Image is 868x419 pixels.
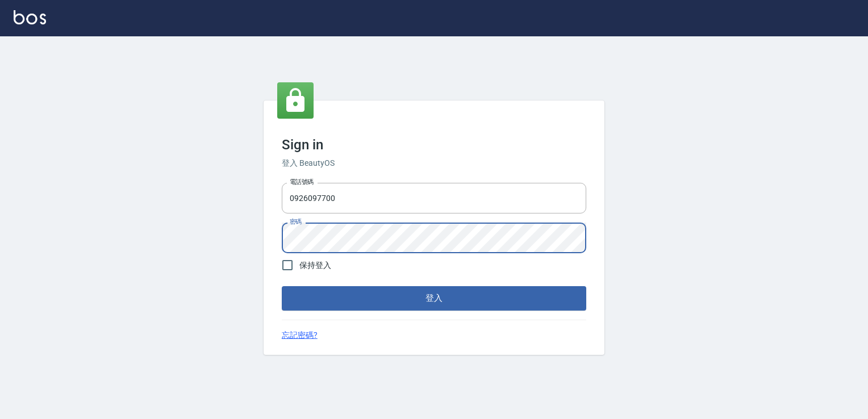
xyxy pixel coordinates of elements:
h3: Sign in [282,137,586,153]
a: 忘記密碼? [282,329,318,341]
span: 保持登入 [299,259,331,271]
h6: 登入 BeautyOS [282,157,586,169]
img: Logo [14,10,46,24]
label: 電話號碼 [290,178,314,186]
label: 密碼 [290,217,302,226]
button: 登入 [282,286,586,310]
